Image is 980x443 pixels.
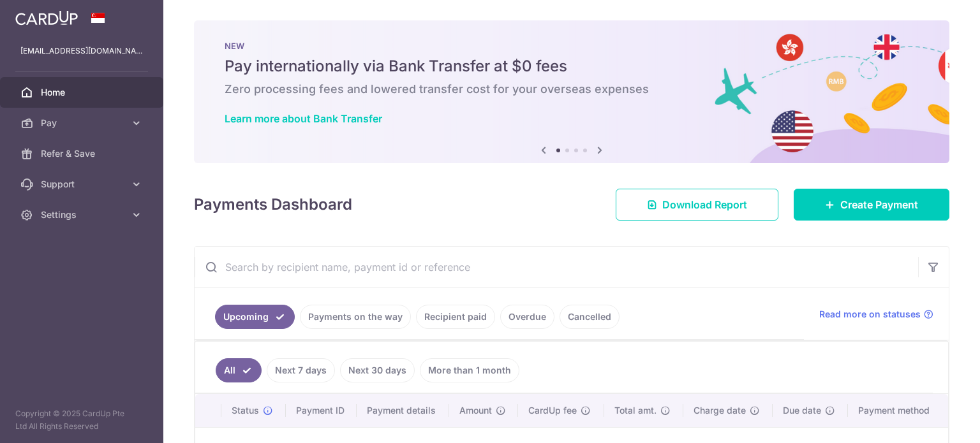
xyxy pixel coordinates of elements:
h5: Pay internationally via Bank Transfer at $0 fees [225,56,919,76]
span: Home [41,86,125,99]
a: Payments on the way [300,305,411,329]
span: Create Payment [840,197,918,212]
a: Overdue [500,305,554,329]
span: Charge date [694,404,746,417]
a: More than 1 month [420,358,519,382]
span: Pay [41,117,125,129]
span: Amount [459,404,492,417]
span: Support [41,178,125,191]
span: Settings [41,208,125,221]
input: Search by recipient name, payment id or reference [195,247,918,287]
img: CardUp [15,10,78,25]
th: Payment method [848,394,948,427]
a: Cancelled [560,305,620,329]
img: Bank transfer banner [194,20,949,163]
th: Payment ID [286,394,357,427]
a: Next 7 days [267,358,335,382]
span: Due date [783,404,821,417]
span: Download Report [662,197,747,212]
span: Total amt. [614,404,657,417]
a: Next 30 days [340,358,415,382]
a: Learn more about Bank Transfer [225,112,382,125]
span: CardUp fee [528,404,577,417]
h4: Payments Dashboard [194,193,352,216]
span: Refer & Save [41,147,125,160]
p: [EMAIL_ADDRESS][DOMAIN_NAME] [20,45,143,57]
a: Upcoming [215,305,295,329]
h6: Zero processing fees and lowered transfer cost for your overseas expenses [225,82,919,97]
a: Read more on statuses [819,308,933,321]
a: Create Payment [794,189,949,221]
a: Download Report [616,189,778,221]
span: Read more on statuses [819,308,921,321]
p: NEW [225,41,919,51]
a: All [216,358,262,382]
a: Recipient paid [416,305,495,329]
span: Status [232,404,259,417]
th: Payment details [357,394,449,427]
